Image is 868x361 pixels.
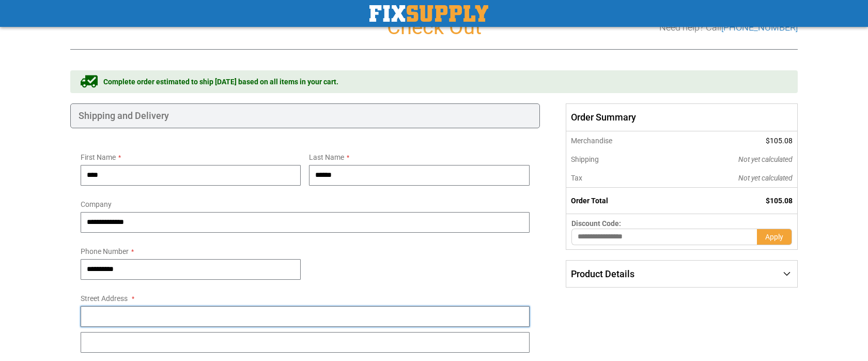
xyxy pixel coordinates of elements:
[721,22,798,33] a: [PHONE_NUMBER]
[566,131,669,150] th: Merchandise
[571,268,634,279] span: Product Details
[81,294,128,303] span: Street Address
[81,247,129,255] span: Phone Number
[571,219,621,228] span: Discount Code:
[571,155,599,163] span: Shipping
[81,153,116,161] span: First Name
[738,174,793,182] span: Not yet calculated
[81,200,112,208] span: Company
[766,137,793,145] span: $105.08
[103,77,338,87] span: Complete order estimated to ship [DATE] based on all items in your cart.
[70,103,540,128] div: Shipping and Delivery
[566,103,798,131] span: Order Summary
[765,233,783,241] span: Apply
[757,229,792,245] button: Apply
[369,5,488,22] img: Fix Industrial Supply
[369,5,488,22] a: store logo
[309,153,344,161] span: Last Name
[70,16,798,39] h1: Check Out
[566,169,669,188] th: Tax
[766,197,793,205] span: $105.08
[571,197,608,205] strong: Order Total
[659,22,798,33] h3: Need help? Call
[738,155,793,163] span: Not yet calculated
